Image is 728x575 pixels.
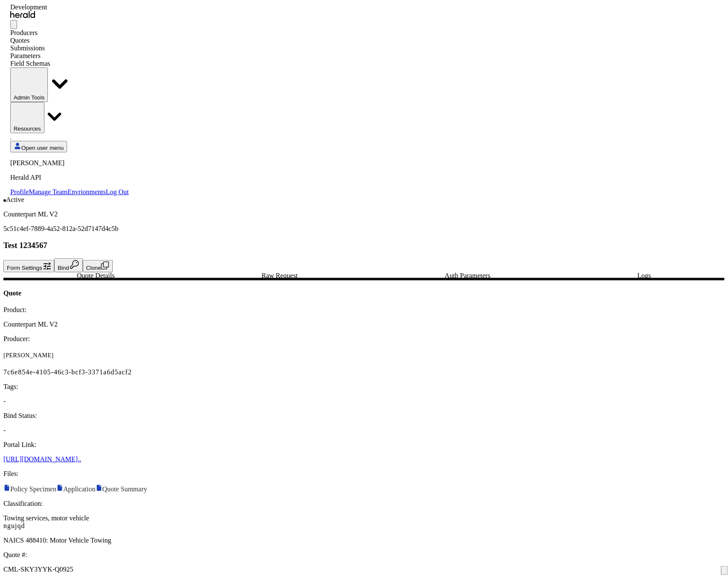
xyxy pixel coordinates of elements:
p: Producer: [3,335,725,343]
p: - [3,426,725,434]
a: Quote Summary [96,485,147,493]
div: Producers [10,29,129,37]
p: Quote #: [3,551,725,559]
p: Portal Link: [3,441,725,449]
button: Clone [83,260,113,272]
p: Counterpart ML V2 [3,321,725,328]
button: Form Settings [3,260,54,272]
p: Herald API [10,174,129,181]
span: Raw Request [262,272,298,279]
div: Open user menu [10,159,129,196]
a: Log Out [106,188,129,196]
div: ngujqd [3,522,725,530]
a: Profile [10,188,29,196]
p: - [3,397,725,405]
div: Submissions [10,44,129,52]
span: Quote Details [77,272,114,279]
p: Tags: [3,383,725,391]
img: Herald Logo [10,11,35,18]
button: internal dropdown menu [10,67,48,102]
span: Logs [637,272,651,279]
span: Active [6,196,24,203]
div: Parameters [10,52,129,60]
p: 7c6e854e-4105-46c3-bcf3-3371a6d5acf2 [3,368,725,376]
div: Development [10,3,129,11]
div: Towing services, motor vehicle [3,514,725,522]
h4: Quote [3,289,725,297]
p: [PERSON_NAME] [3,350,725,362]
p: CML-SKY3YYK-Q0925 [3,566,725,573]
p: [PERSON_NAME] [10,159,129,167]
a: [URL][DOMAIN_NAME].. [3,455,81,463]
span: Auth Parameters [445,272,491,279]
p: 5c51c4ef-7889-4a52-812a-52d7147d4c5b [3,225,725,233]
a: Manage Team [29,188,68,196]
p: Product: [3,306,725,314]
p: Classification: [3,500,725,508]
button: Resources dropdown menu [10,102,44,133]
a: Policy Specimen [3,485,56,493]
span: Open user menu [21,145,64,151]
div: Quotes [10,37,129,44]
p: Files: [3,470,725,478]
div: Field Schemas [10,60,129,67]
a: Envrionments [67,188,106,196]
button: Bind [54,258,83,272]
p: Counterpart ML V2 [3,210,725,218]
p: Bind Status: [3,412,725,420]
button: Open user menu [10,141,67,152]
p: NAICS 488410: Motor Vehicle Towing [3,537,725,544]
a: Application [56,485,96,493]
h3: Test 1234567 [3,241,725,250]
